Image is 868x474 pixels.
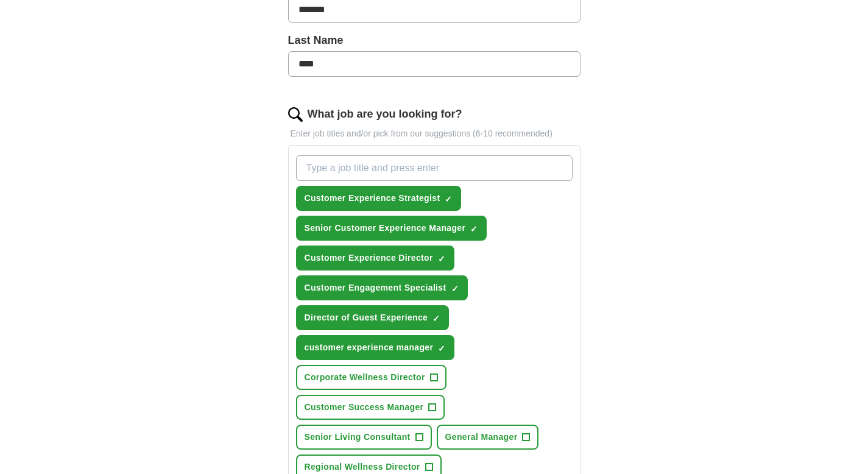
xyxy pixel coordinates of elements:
[296,305,450,330] button: Director of Guest Experience✓
[308,106,462,122] label: What job are you looking for?
[288,107,303,122] img: search.png
[305,371,425,384] span: Corporate Wellness Director
[288,32,580,49] label: Last Name
[445,194,452,204] span: ✓
[432,314,440,324] span: ✓
[437,425,539,450] button: General Manager
[296,335,455,360] button: customer experience manager✓
[305,431,411,444] span: Senior Living Consultant
[296,216,487,241] button: Senior Customer Experience Manager✓
[296,365,446,390] button: Corporate Wellness Director
[305,192,440,205] span: Customer Experience Strategist
[305,281,446,294] span: Customer Engagement Specialist
[288,127,580,140] p: Enter job titles and/or pick from our suggestions (6-10 recommended)
[296,186,462,211] button: Customer Experience Strategist✓
[445,431,518,444] span: General Manager
[305,461,420,473] span: Regional Wellness Director
[438,254,445,264] span: ✓
[438,344,445,353] span: ✓
[296,155,573,181] input: Type a job title and press enter
[296,395,445,420] button: Customer Success Manager
[296,425,432,450] button: Senior Living Consultant
[305,222,466,235] span: Senior Customer Experience Manager
[305,341,434,354] span: customer experience manager
[451,284,459,294] span: ✓
[305,252,433,264] span: Customer Experience Director
[296,275,468,300] button: Customer Engagement Specialist✓
[305,311,428,324] span: Director of Guest Experience
[305,401,424,414] span: Customer Success Manager
[470,224,478,234] span: ✓
[296,246,454,271] button: Customer Experience Director✓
